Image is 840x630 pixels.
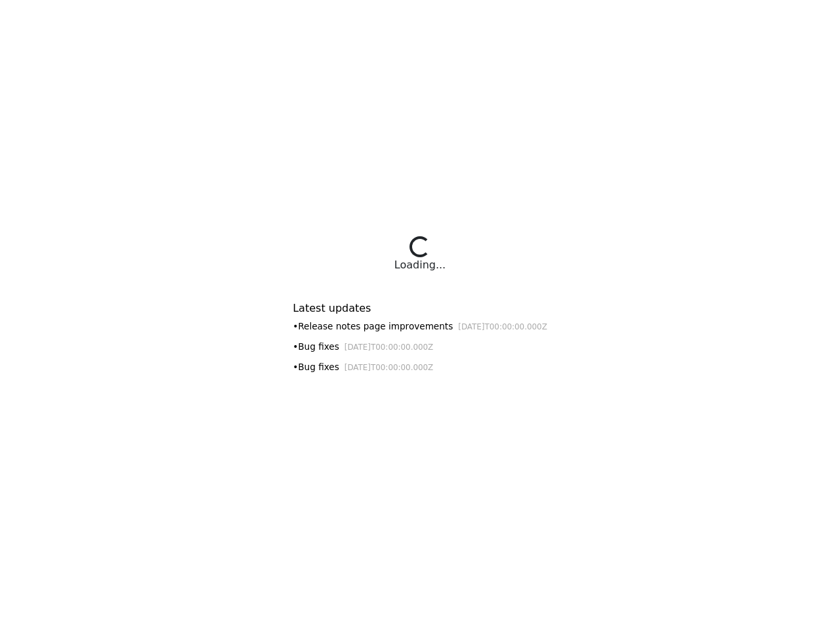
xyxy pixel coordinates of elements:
[293,360,547,374] div: • Bug fixes
[345,363,434,372] small: [DATE]T00:00:00.000Z
[345,343,434,352] small: [DATE]T00:00:00.000Z
[458,322,547,331] small: [DATE]T00:00:00.000Z
[293,302,547,314] h6: Latest updates
[293,340,547,354] div: • Bug fixes
[394,257,446,273] div: Loading...
[293,320,547,333] div: • Release notes page improvements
